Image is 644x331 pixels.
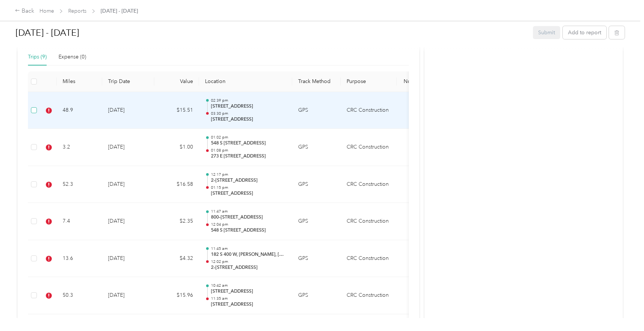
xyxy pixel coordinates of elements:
[154,277,199,314] td: $15.96
[57,129,102,166] td: 3.2
[211,209,286,214] p: 11:47 am
[292,203,341,240] td: GPS
[211,140,286,147] p: 548 S [STREET_ADDRESS]
[57,277,102,314] td: 50.3
[57,92,102,129] td: 48.9
[199,71,292,92] th: Location
[16,24,528,42] h1: Aug 1 - 31, 2025
[102,240,154,277] td: [DATE]
[154,166,199,203] td: $16.58
[397,71,424,92] th: Notes
[211,214,286,221] p: 800–[STREET_ADDRESS]
[68,8,86,14] a: Reports
[211,301,286,308] p: [STREET_ADDRESS]
[102,71,154,92] th: Trip Date
[15,7,34,16] div: Back
[211,148,286,153] p: 01:08 pm
[102,129,154,166] td: [DATE]
[211,288,286,295] p: [STREET_ADDRESS]
[154,92,199,129] td: $15.51
[341,92,397,129] td: CRC Construction
[292,240,341,277] td: GPS
[211,283,286,288] p: 10:42 am
[211,103,286,110] p: [STREET_ADDRESS]
[341,129,397,166] td: CRC Construction
[57,203,102,240] td: 7.4
[59,53,86,61] div: Expense (0)
[341,203,397,240] td: CRC Construction
[341,277,397,314] td: CRC Construction
[211,190,286,197] p: [STREET_ADDRESS]
[102,166,154,203] td: [DATE]
[211,251,286,258] p: 182 S 400 W, [PERSON_NAME], [GEOGRAPHIC_DATA]
[211,177,286,184] p: 2–[STREET_ADDRESS]
[341,166,397,203] td: CRC Construction
[57,240,102,277] td: 13.6
[211,111,286,116] p: 03:30 pm
[154,240,199,277] td: $4.32
[563,26,606,39] button: Add to report
[211,135,286,140] p: 01:02 pm
[211,227,286,234] p: 548 S [STREET_ADDRESS]
[57,166,102,203] td: 52.3
[341,240,397,277] td: CRC Construction
[292,129,341,166] td: GPS
[57,71,102,92] th: Miles
[102,203,154,240] td: [DATE]
[292,92,341,129] td: GPS
[154,129,199,166] td: $1.00
[292,71,341,92] th: Track Method
[101,7,138,15] span: [DATE] - [DATE]
[211,222,286,227] p: 12:04 pm
[211,296,286,301] p: 11:35 am
[602,289,644,331] iframe: Everlance-gr Chat Button Frame
[154,71,199,92] th: Value
[40,8,54,14] a: Home
[211,116,286,123] p: [STREET_ADDRESS]
[211,172,286,177] p: 12:17 pm
[292,166,341,203] td: GPS
[211,185,286,190] p: 01:15 pm
[341,71,397,92] th: Purpose
[211,264,286,271] p: 2–[STREET_ADDRESS]
[154,203,199,240] td: $2.35
[292,277,341,314] td: GPS
[211,259,286,264] p: 12:02 pm
[211,246,286,251] p: 11:45 am
[102,92,154,129] td: [DATE]
[211,98,286,103] p: 02:39 pm
[102,277,154,314] td: [DATE]
[28,53,47,61] div: Trips (9)
[211,153,286,160] p: 273 E [STREET_ADDRESS]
